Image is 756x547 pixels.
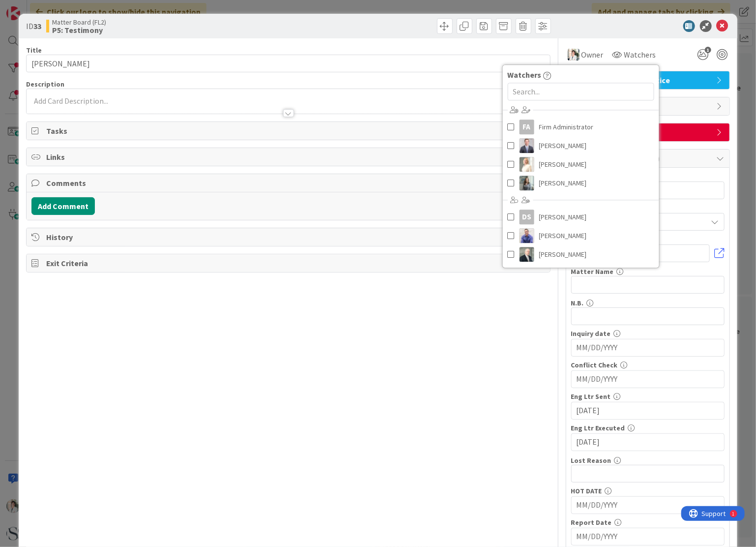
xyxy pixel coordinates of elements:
label: N.B. [571,299,584,307]
label: Title [26,46,42,55]
label: Lost Reason [571,456,611,465]
div: 1 [51,4,54,12]
a: WD[PERSON_NAME] [502,245,659,264]
a: KS[PERSON_NAME] [502,155,659,174]
input: MM/DD/YYYY [577,402,719,419]
span: History [46,231,532,243]
span: Firm Administrator [539,120,593,134]
div: FA [519,120,534,134]
span: [PERSON_NAME] [539,176,586,190]
img: KT [568,49,580,61]
span: Support [21,1,45,13]
input: Search... [507,83,654,100]
span: Links [46,151,532,163]
span: Owner [582,49,604,61]
input: type card name here... [26,55,550,72]
span: 1 [705,47,711,53]
button: Add Comment [31,197,95,215]
input: MM/DD/YYYY [577,371,719,388]
a: LG[PERSON_NAME] [502,174,659,192]
span: Tasks [46,125,532,137]
span: [PERSON_NAME] [539,228,586,243]
span: [PERSON_NAME] [539,210,586,224]
input: MM/DD/YYYY [577,339,719,356]
label: Matter Name [571,267,614,276]
input: MM/DD/YYYY [577,434,719,451]
img: JC [519,138,534,153]
span: Description [26,80,64,89]
img: WD [519,247,534,262]
div: Inquiry date [571,330,725,337]
span: [PERSON_NAME] [539,247,586,262]
img: JG [519,228,534,243]
a: FAFirm Administrator [502,118,659,136]
div: Conflict Check [571,362,725,368]
img: KS [519,157,534,172]
div: Report Date [571,519,725,526]
span: [PERSON_NAME] [539,157,586,172]
a: JG[PERSON_NAME] [502,226,659,245]
input: MM/DD/YYYY [577,497,719,514]
a: JC[PERSON_NAME] [502,136,659,155]
span: Comments [46,177,532,189]
b: P5: Testimony [52,26,106,34]
div: Eng Ltr Executed [571,425,725,431]
div: HOT DATE [571,487,725,494]
span: Watchers [507,69,541,81]
div: DS [519,210,534,224]
img: LG [519,176,534,190]
div: Eng Ltr Sent [571,393,725,400]
a: DS[PERSON_NAME] [502,208,659,226]
input: MM/DD/YYYY [577,528,719,545]
span: ID [26,20,41,32]
span: Watchers [624,49,656,61]
span: Matter Board (FL2) [52,18,106,26]
span: Exit Criteria [46,257,532,269]
span: [PERSON_NAME] [539,138,586,153]
b: 33 [33,21,41,31]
